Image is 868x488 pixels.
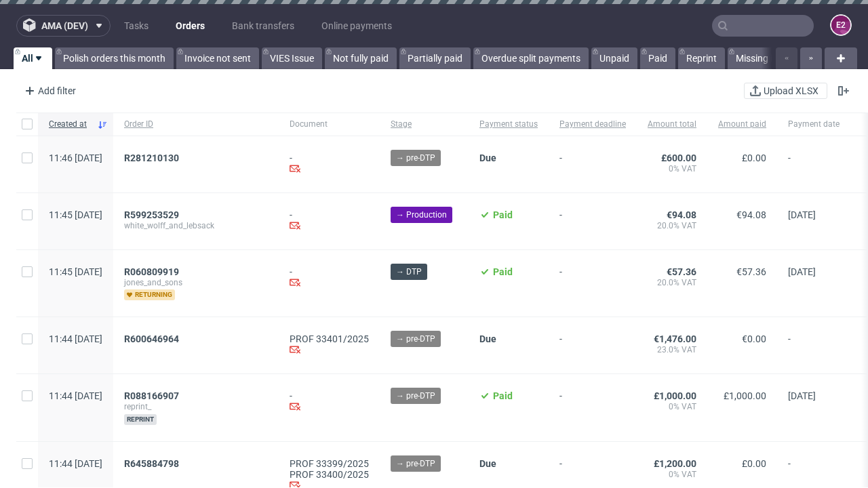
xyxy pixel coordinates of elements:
span: Amount total [648,119,696,130]
a: Unpaid [591,47,637,69]
a: Partially paid [399,47,471,69]
span: £1,000.00 [724,390,766,401]
span: €94.08 [736,209,766,220]
span: Payment status [479,119,538,130]
a: PROF 33399/2025 [290,458,369,469]
a: R599253529 [124,209,182,220]
span: → pre-DTP [396,152,435,164]
span: Payment deadline [559,119,626,130]
span: Paid [493,390,513,401]
span: - [788,333,840,357]
span: - [788,152,840,176]
span: 23.0% VAT [648,344,696,355]
span: → pre-DTP [396,457,435,470]
a: Reprint [678,47,725,69]
span: Order ID [124,119,268,130]
a: R060809919 [124,266,182,277]
span: white_wolff_and_lebsack [124,220,268,231]
div: - [290,266,369,290]
figcaption: e2 [831,16,850,35]
span: €94.08 [667,209,696,220]
a: Tasks [116,15,157,37]
span: 11:44 [DATE] [49,458,102,469]
span: 0% VAT [648,469,696,480]
span: Due [479,333,496,344]
span: reprint_ [124,401,268,412]
span: Amount paid [718,119,766,130]
span: - [559,390,626,425]
span: Paid [493,209,513,220]
span: 11:45 [DATE] [49,209,102,220]
span: → Production [396,209,447,221]
span: R281210130 [124,152,179,163]
span: 11:44 [DATE] [49,390,102,401]
span: 20.0% VAT [648,220,696,231]
span: £0.00 [742,458,766,469]
span: → DTP [396,266,422,278]
span: 0% VAT [648,401,696,412]
a: Polish orders this month [55,47,174,69]
a: R600646964 [124,333,182,344]
span: €0.00 [742,333,766,344]
span: €1,476.00 [654,333,696,344]
span: €57.36 [736,266,766,277]
span: [DATE] [788,209,816,220]
span: ama (dev) [41,21,88,30]
span: €57.36 [667,266,696,277]
div: - [290,209,369,233]
span: Upload XLSX [761,86,821,96]
div: Add filter [19,80,79,102]
div: - [290,152,369,176]
span: - [559,333,626,357]
a: PROF 33400/2025 [290,469,369,480]
span: returning [124,289,175,300]
a: Paid [640,47,675,69]
a: Online payments [313,15,400,37]
a: R088166907 [124,390,182,401]
span: → pre-DTP [396,333,435,345]
a: PROF 33401/2025 [290,333,369,344]
span: [DATE] [788,266,816,277]
span: £1,200.00 [654,458,696,469]
span: £0.00 [742,152,766,163]
span: Stage [391,119,458,130]
span: 20.0% VAT [648,277,696,288]
span: Paid [493,266,513,277]
span: R060809919 [124,266,179,277]
a: VIES Issue [262,47,322,69]
a: Bank transfers [224,15,302,37]
span: → pre-DTP [396,390,435,402]
span: reprint [124,414,157,425]
span: 11:45 [DATE] [49,266,102,277]
span: Created at [49,119,92,130]
span: Payment date [788,119,840,130]
a: All [14,47,52,69]
button: ama (dev) [16,15,111,37]
span: R599253529 [124,209,179,220]
span: £600.00 [661,152,696,163]
span: Due [479,458,496,469]
span: R088166907 [124,390,179,401]
span: 11:44 [DATE] [49,333,102,344]
a: Not fully paid [325,47,397,69]
a: Overdue split payments [473,47,589,69]
span: 0% VAT [648,163,696,174]
span: - [559,266,626,300]
a: Invoice not sent [176,47,259,69]
span: jones_and_sons [124,277,268,288]
span: [DATE] [788,390,816,401]
span: R645884798 [124,458,179,469]
span: Due [479,152,496,163]
span: £1,000.00 [654,390,696,401]
button: Upload XLSX [744,83,827,99]
span: - [559,209,626,233]
span: Document [290,119,369,130]
span: R600646964 [124,333,179,344]
span: - [559,152,626,176]
span: 11:46 [DATE] [49,152,102,163]
a: R281210130 [124,152,182,163]
a: Orders [167,15,213,37]
div: - [290,390,369,414]
a: Missing invoice [728,47,808,69]
a: R645884798 [124,458,182,469]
